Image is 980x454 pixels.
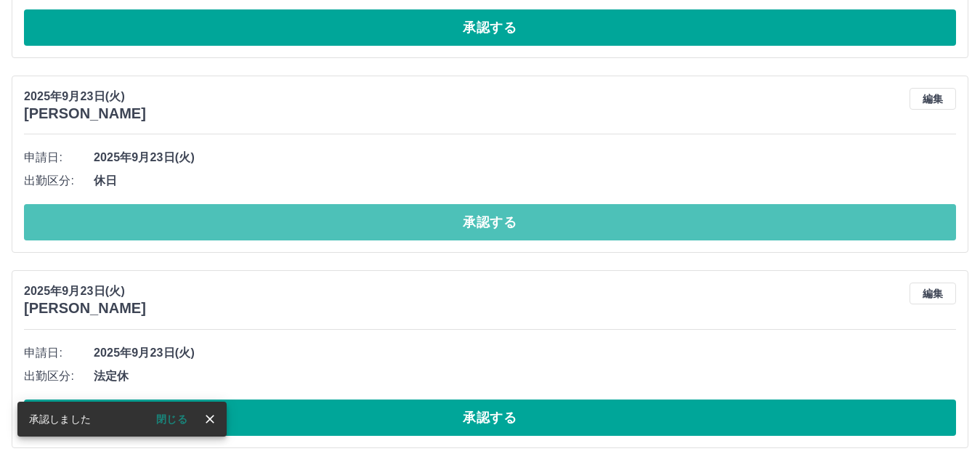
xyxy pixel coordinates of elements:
[145,408,199,430] button: 閉じる
[24,9,956,46] button: 承認する
[24,172,94,190] span: 出勤区分:
[29,406,91,432] div: 承認しました
[199,408,221,430] button: close
[24,149,94,166] span: 申請日:
[24,105,146,122] h3: [PERSON_NAME]
[24,300,146,317] h3: [PERSON_NAME]
[24,88,146,105] p: 2025年9月23日(火)
[94,344,956,362] span: 2025年9月23日(火)
[94,172,956,190] span: 休日
[24,400,956,436] button: 承認する
[94,368,956,385] span: 法定休
[24,204,956,240] button: 承認する
[24,368,94,385] span: 出勤区分:
[24,283,146,300] p: 2025年9月23日(火)
[94,149,956,166] span: 2025年9月23日(火)
[910,283,956,304] button: 編集
[24,344,94,362] span: 申請日:
[910,88,956,110] button: 編集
